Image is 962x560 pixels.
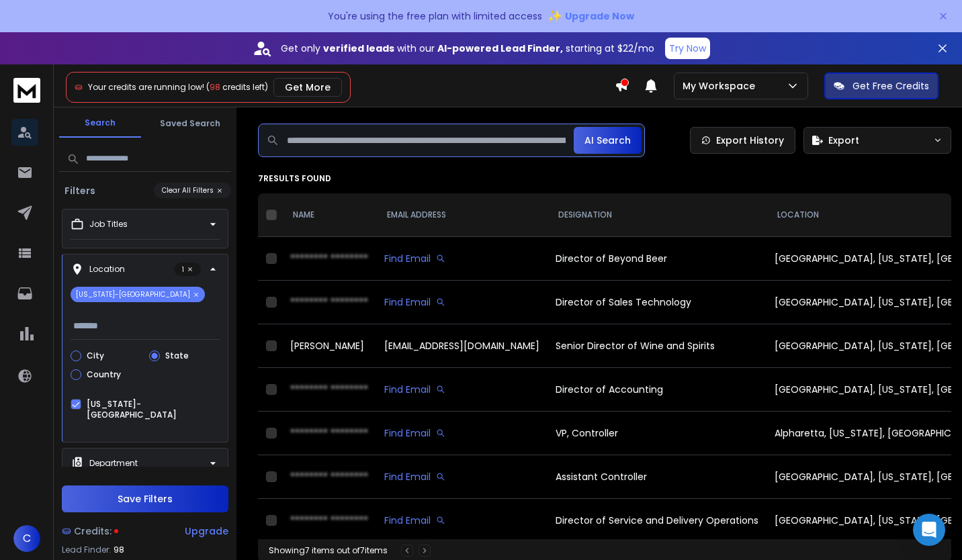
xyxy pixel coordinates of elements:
div: Find Email [384,295,539,309]
th: NAME [282,193,376,237]
span: Credits: [74,524,112,538]
div: Upgrade [185,524,228,538]
span: 98 [114,545,124,555]
label: City [87,351,104,361]
button: Get Free Credits [824,73,938,99]
span: Upgrade Now [565,9,634,23]
p: Lead Finder: [62,545,111,555]
button: Save Filters [62,485,228,512]
button: Search [59,109,141,138]
button: AI Search [574,127,642,154]
td: Director of Accounting [548,368,767,412]
button: C [13,525,40,552]
td: Assistant Controller [548,455,767,499]
div: Find Email [384,514,539,527]
div: Find Email [384,383,539,396]
button: Saved Search [149,110,231,137]
td: Director of Service and Delivery Operations [548,499,767,543]
td: Director of Beyond Beer [548,237,767,281]
a: Export History [690,127,795,154]
span: Your credits are running low! [88,81,204,93]
td: Senior Director of Wine and Spirits [548,324,767,368]
p: 7 results found [258,173,951,184]
td: Director of Sales Technology [548,281,767,324]
div: [EMAIL_ADDRESS][DOMAIN_NAME] [384,339,539,353]
label: [US_STATE]-[GEOGRAPHIC_DATA] [87,399,220,420]
span: [PERSON_NAME] [290,339,364,353]
p: 1 [174,263,201,276]
p: Location [89,264,125,275]
p: [US_STATE]-[GEOGRAPHIC_DATA] [71,287,205,302]
p: Get only with our starting at $22/mo [281,42,654,55]
button: ✨Upgrade Now [548,3,634,30]
p: Job Titles [89,219,128,230]
button: Try Now [665,38,710,59]
strong: verified leads [323,42,394,55]
span: ( credits left) [206,81,268,93]
p: Try Now [669,42,706,55]
label: State [165,351,189,361]
button: Get More [273,78,342,97]
a: Credits:Upgrade [62,518,228,545]
span: Export [828,134,859,147]
div: Find Email [384,470,539,483]
img: logo [13,78,40,103]
div: Find Email [384,426,539,440]
p: You're using the free plan with limited access [328,9,542,23]
div: Showing 7 items out of 7 items [269,545,388,556]
strong: AI-powered Lead Finder, [437,42,563,55]
button: Clear All Filters [154,183,231,198]
p: Department [89,458,138,469]
th: EMAIL ADDRESS [376,193,548,237]
span: ✨ [548,7,562,26]
th: DESIGNATION [548,193,767,237]
div: Open Intercom Messenger [913,514,945,546]
label: Country [87,369,121,380]
div: Find Email [384,252,539,265]
p: Get Free Credits [852,79,929,93]
h3: Filters [59,184,101,197]
span: 98 [210,81,220,93]
td: VP, Controller [548,412,767,455]
p: My Workspace [683,79,760,93]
